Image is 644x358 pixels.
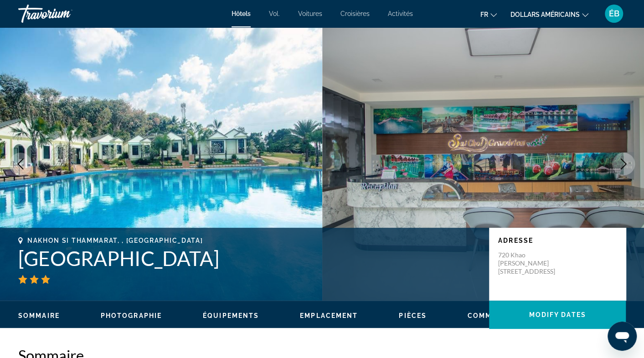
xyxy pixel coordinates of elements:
[498,237,617,244] p: Adresse
[203,312,259,320] button: Équipements
[510,8,588,21] button: Changer de devise
[18,246,480,270] h1: [GEOGRAPHIC_DATA]
[9,153,32,175] button: Previous image
[300,312,358,319] span: Emplacement
[399,312,427,320] button: Pièces
[489,301,626,329] button: Modify Dates
[101,312,162,320] button: Photographie
[27,237,203,244] span: Nakhon Si Thammarat, , [GEOGRAPHIC_DATA]
[529,311,586,318] span: Modify Dates
[232,10,251,17] a: Hôtels
[480,11,488,18] font: fr
[18,312,60,320] button: Sommaire
[608,322,637,351] iframe: Bouton de lancement de la fenêtre de messagerie
[602,4,626,23] button: Menu utilisateur
[498,251,571,276] p: 720 Khao [PERSON_NAME][STREET_ADDRESS]
[101,312,162,319] span: Photographie
[388,10,413,17] a: Activités
[18,312,60,319] span: Sommaire
[298,10,322,17] a: Voitures
[609,9,619,18] font: ÉB
[18,2,109,26] a: Travorium
[468,312,530,320] button: Commentaires
[399,312,427,319] span: Pièces
[269,10,280,17] a: Vol.
[300,312,358,320] button: Emplacement
[480,8,497,21] button: Changer de langue
[340,10,370,17] a: Croisières
[203,312,259,319] span: Équipements
[612,153,635,175] button: Next image
[468,312,530,319] span: Commentaires
[510,11,580,18] font: dollars américains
